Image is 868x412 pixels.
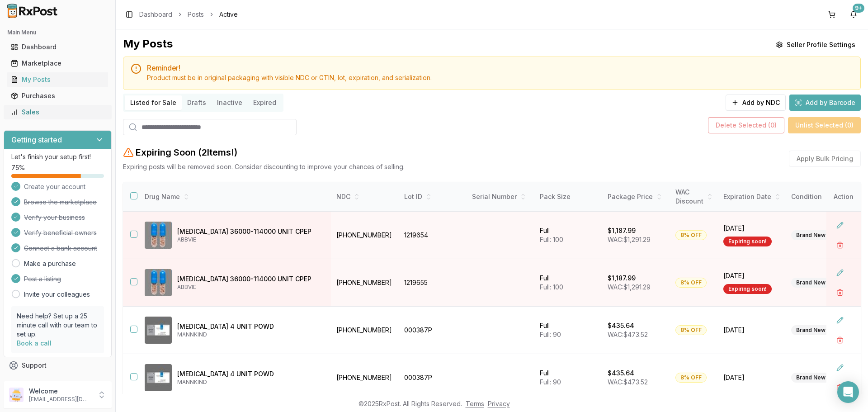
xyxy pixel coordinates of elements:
[540,378,561,386] span: Full: 90
[145,192,324,201] div: Drug Name
[675,188,712,206] div: WAC Discount
[399,259,467,307] td: 1219655
[22,377,52,386] span: Feedback
[608,321,634,330] p: $435.64
[145,222,172,249] img: Creon 36000-114000 UNIT CPEP
[177,331,324,338] p: MANNKIND
[125,95,182,110] button: Listed for Sale
[723,271,780,280] span: [DATE]
[4,105,112,119] button: Sales
[7,71,108,88] a: My Posts
[331,259,399,307] td: [PHONE_NUMBER]
[791,230,830,240] div: Brand New
[4,357,112,374] button: Support
[675,278,707,288] div: 8% OFF
[832,312,848,328] button: Edit
[4,40,112,54] button: Dashboard
[832,379,848,396] button: Delete
[472,192,529,201] div: Serial Number
[723,237,772,246] div: Expiring soon!
[540,331,561,338] span: Full: 90
[177,275,324,284] p: [MEDICAL_DATA] 36000-114000 UNIT CPEP
[608,274,636,283] p: $1,187.99
[139,10,238,19] nav: breadcrumb
[4,4,61,18] img: RxPost Logo
[399,212,467,259] td: 1219654
[608,283,651,291] span: WAC: $1,291.29
[608,378,648,386] span: WAC: $473.52
[770,37,861,53] button: Seller Profile Settings
[846,7,861,22] button: 9+
[791,325,830,335] div: Brand New
[791,278,830,288] div: Brand New
[331,212,399,259] td: [PHONE_NUMBER]
[534,182,602,212] th: Pack Size
[147,73,853,82] div: Product must be in original packaging with visible NDC or GTIN, lot, expiration, and serialization.
[832,237,848,253] button: Delete
[9,388,24,402] img: User avatar
[4,89,112,103] button: Purchases
[219,10,238,19] span: Active
[24,290,90,299] a: Invite your colleagues
[7,29,108,36] h2: Main Menu
[608,369,634,378] p: $435.64
[4,56,112,71] button: Marketplace
[177,227,324,236] p: [MEDICAL_DATA] 36000-114000 UNIT CPEP
[17,312,99,339] p: Need help? Set up a 25 minute call with our team to set up.
[139,10,172,19] a: Dashboard
[24,259,76,268] a: Make a purchase
[789,95,861,111] button: Add by Barcode
[534,307,602,354] td: Full
[29,387,92,396] p: Welcome
[11,43,104,52] div: Dashboard
[534,354,602,402] td: Full
[177,369,324,379] p: [MEDICAL_DATA] 4 UNIT POWD
[7,55,108,71] a: Marketplace
[399,354,467,402] td: 000387P
[145,364,172,391] img: Afrezza 4 UNIT POWD
[248,95,282,110] button: Expired
[331,354,399,402] td: [PHONE_NUMBER]
[123,162,405,171] p: Expiring posts will be removed soon. Consider discounting to improve your chances of selling.
[608,236,651,243] span: WAC: $1,291.29
[832,360,848,376] button: Edit
[24,213,85,222] span: Verify your business
[723,326,780,335] span: [DATE]
[675,325,707,335] div: 8% OFF
[11,91,104,100] div: Purchases
[336,192,393,201] div: NDC
[675,230,707,240] div: 8% OFF
[24,182,85,191] span: Create your account
[24,244,97,253] span: Connect a bank account
[182,95,212,110] button: Drafts
[488,400,510,407] a: Privacy
[11,152,104,161] p: Let's finish your setup first!
[7,88,108,104] a: Purchases
[24,198,97,207] span: Browse the marketplace
[832,217,848,233] button: Edit
[24,275,61,284] span: Post a listing
[540,283,563,291] span: Full: 100
[608,192,665,201] div: Package Price
[7,39,108,55] a: Dashboard
[331,307,399,354] td: [PHONE_NUMBER]
[188,10,204,19] a: Posts
[212,95,248,110] button: Inactive
[826,182,861,212] th: Action
[832,332,848,348] button: Delete
[404,192,461,201] div: Lot ID
[534,259,602,307] td: Full
[11,134,62,145] h3: Getting started
[29,396,92,403] p: [EMAIL_ADDRESS][DOMAIN_NAME]
[540,236,563,243] span: Full: 100
[7,104,108,120] a: Sales
[723,373,780,382] span: [DATE]
[675,373,707,383] div: 8% OFF
[726,95,786,111] button: Add by NDC
[24,228,97,237] span: Verify beneficial owners
[177,322,324,331] p: [MEDICAL_DATA] 4 UNIT POWD
[399,307,467,354] td: 000387P
[832,265,848,281] button: Edit
[723,192,780,201] div: Expiration Date
[466,400,484,407] a: Terms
